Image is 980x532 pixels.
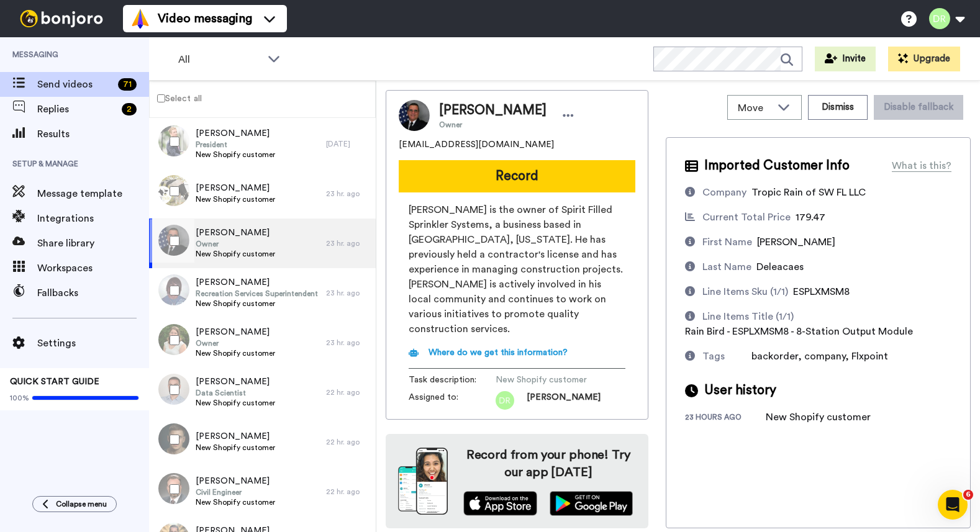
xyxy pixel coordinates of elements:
label: Select all [150,91,202,106]
div: 23 hr. ago [326,338,370,348]
div: 71 [118,78,137,91]
span: [PERSON_NAME] [196,127,275,140]
div: Last Name [702,259,751,274]
input: Select all [157,94,165,102]
div: Company [702,185,746,200]
span: Settings [37,336,149,351]
span: Deleacaes [756,262,804,272]
span: New Shopify customer [196,398,275,408]
span: New Shopify customer [196,443,275,453]
span: Imported Customer Info [704,156,850,175]
span: [PERSON_NAME] [196,376,275,388]
div: 23 hours ago [685,412,766,425]
span: Task description : [409,374,496,386]
span: [EMAIL_ADDRESS][DOMAIN_NAME] [399,138,554,151]
button: Upgrade [888,47,960,71]
span: QUICK START GUIDE [10,377,99,386]
div: Line Items Title (1/1) [702,309,794,324]
span: All [178,52,261,67]
span: New Shopify customer [196,194,275,204]
span: 6 [963,490,973,500]
div: What is this? [892,158,951,173]
span: [PERSON_NAME] [196,475,275,487]
span: [PERSON_NAME] is the owner of Spirit Filled Sprinkler Systems, a business based in [GEOGRAPHIC_DA... [409,202,625,336]
span: Move [738,101,771,115]
div: 2 [122,103,137,115]
img: download [398,448,448,515]
span: [PERSON_NAME] [439,101,547,120]
span: User history [704,381,776,400]
div: Current Total Price [702,210,791,225]
div: New Shopify customer [766,410,871,425]
span: Message template [37,186,149,201]
span: [PERSON_NAME] [527,391,601,410]
img: dr.png [496,391,514,410]
div: 23 hr. ago [326,238,370,248]
span: Assigned to: [409,391,496,410]
span: [PERSON_NAME] [196,326,275,338]
span: New Shopify customer [196,348,275,358]
div: 22 hr. ago [326,387,370,397]
span: Civil Engineer [196,487,275,497]
span: Tropic Rain of SW FL LLC [751,187,866,197]
span: Video messaging [158,10,252,27]
span: Owner [196,338,275,348]
div: Line Items Sku (1/1) [702,284,788,299]
button: Dismiss [808,95,868,120]
span: backorder, company, Flxpoint [751,351,888,361]
img: Image of Patrick Deleacaes [399,100,430,131]
div: 23 hr. ago [326,189,370,199]
span: [PERSON_NAME] [196,430,275,443]
span: ESPLXMSM8 [793,287,850,297]
span: Where do we get this information? [429,348,568,357]
h4: Record from your phone! Try our app [DATE] [460,446,636,481]
div: Tags [702,349,725,364]
span: Rain Bird - ESPLXMSM8 - 8-Station Output Module [685,327,913,336]
span: [PERSON_NAME] [196,276,318,289]
span: New Shopify customer [196,497,275,507]
span: Fallbacks [37,286,149,300]
iframe: Intercom live chat [938,490,968,520]
button: Disable fallback [874,95,963,120]
button: Record [399,160,635,192]
span: Owner [196,239,275,249]
span: [PERSON_NAME] [196,227,275,239]
span: Integrations [37,211,149,226]
img: bj-logo-header-white.svg [15,10,108,27]
span: Replies [37,102,117,117]
button: Invite [815,47,876,71]
div: 22 hr. ago [326,487,370,497]
span: President [196,140,275,150]
span: Owner [439,120,547,130]
span: Workspaces [37,261,149,276]
img: vm-color.svg [130,9,150,29]
span: 179.47 [796,212,825,222]
div: 23 hr. ago [326,288,370,298]
span: [PERSON_NAME] [196,182,275,194]
span: New Shopify customer [196,299,318,309]
div: [DATE] [326,139,370,149]
img: playstore [550,491,633,516]
span: Data Scientist [196,388,275,398]
div: 22 hr. ago [326,437,370,447]
span: New Shopify customer [196,249,275,259]
span: Share library [37,236,149,251]
button: Collapse menu [32,496,117,512]
span: New Shopify customer [196,150,275,160]
div: First Name [702,235,752,250]
img: appstore [463,491,537,516]
span: [PERSON_NAME] [757,237,835,247]
span: New Shopify customer [496,374,614,386]
span: Results [37,127,149,142]
span: Recreation Services Superintendent [196,289,318,299]
span: 100% [10,393,29,403]
span: Collapse menu [56,499,107,509]
span: Send videos [37,77,113,92]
